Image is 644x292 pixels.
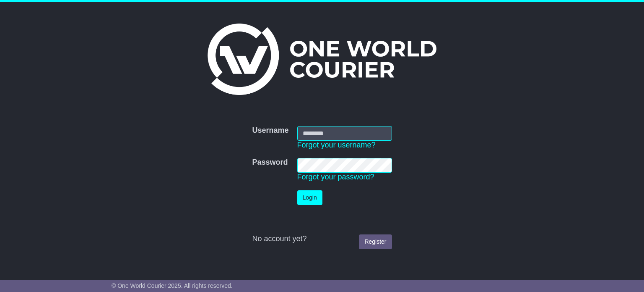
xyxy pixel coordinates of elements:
[208,24,436,95] img: One World
[297,190,322,205] button: Login
[112,282,233,289] span: © One World Courier 2025. All rights reserved.
[252,126,288,135] label: Username
[297,173,374,181] a: Forgot your password?
[252,234,392,244] div: No account yet?
[297,141,376,149] a: Forgot your username?
[252,158,288,167] label: Password
[359,234,392,249] a: Register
